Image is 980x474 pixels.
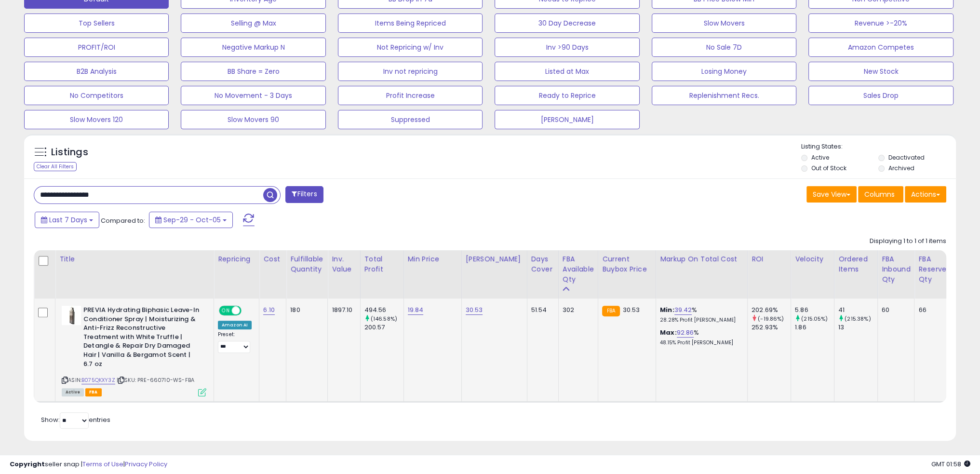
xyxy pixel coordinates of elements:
[338,62,483,81] button: Inv not repricing
[795,306,834,314] div: 5.86
[338,14,483,33] button: Items Being Repriced
[59,254,210,264] div: Title
[338,86,483,105] button: Profit Increase
[808,14,953,33] button: Revenue >-20%
[290,254,323,274] div: Fulfillable Quantity
[563,254,594,284] div: FBA Available Qty
[845,315,871,323] small: (215.38%)
[408,254,457,264] div: Min Price
[290,306,320,314] div: 180
[408,305,424,315] a: 19.84
[495,86,639,105] button: Ready to Reprice
[931,460,970,469] span: 2025-10-14 01:58 GMT
[218,331,252,353] div: Preset:
[218,321,252,329] div: Amazon AI
[660,317,740,324] p: 28.28% Profit [PERSON_NAME]
[660,339,740,346] p: 48.15% Profit [PERSON_NAME]
[117,376,194,384] span: | SKU: PRE-660710-WS-FBA
[220,307,232,315] span: ON
[24,38,169,57] button: PROFIT/ROI
[338,110,483,129] button: Suppressed
[652,38,796,57] button: No Sale 7D
[495,14,639,33] button: 30 Day Decrease
[364,254,400,274] div: Total Profit
[752,306,791,314] div: 202.69%
[24,110,169,129] button: Slow Movers 120
[888,164,914,172] label: Archived
[10,460,167,469] div: seller snap | |
[51,146,88,159] h5: Listings
[882,254,911,284] div: FBA inbound Qty
[285,186,323,203] button: Filters
[660,254,743,264] div: Markup on Total Cost
[838,254,873,274] div: Ordered Items
[652,86,796,105] button: Replenishment Recs.
[10,460,45,469] strong: Copyright
[652,14,796,33] button: Slow Movers
[674,305,692,315] a: 39.42
[918,254,951,284] div: FBA Reserved Qty
[83,306,201,371] b: PREVIA Hydrating Biphasic Leave-In Conditioner Spray | Moisturizing & Anti-Frizz Reconstructive T...
[801,142,956,151] p: Listing States:
[795,254,830,264] div: Velocity
[531,254,554,274] div: Days Cover
[263,305,275,315] a: 6.10
[240,307,255,315] span: OFF
[752,323,791,332] div: 252.93%
[660,328,740,346] div: %
[62,388,84,396] span: All listings currently available for purchase on Amazon
[888,153,925,162] label: Deactivated
[882,306,907,314] div: 60
[181,62,325,81] button: BB Share = Zero
[82,460,123,469] a: Terms of Use
[838,323,877,332] div: 13
[332,254,356,274] div: Inv. value
[806,186,857,203] button: Save View
[838,306,877,314] div: 41
[49,215,87,225] span: Last 7 Days
[918,306,947,314] div: 66
[364,323,403,332] div: 200.57
[62,306,206,395] div: ASIN:
[163,215,221,225] span: Sep-29 - Oct-05
[656,250,747,298] th: The percentage added to the cost of goods (COGS) that forms the calculator for Min & Max prices.
[563,306,591,314] div: 302
[660,328,677,337] b: Max:
[466,305,483,315] a: 30.53
[24,62,169,81] button: B2B Analysis
[338,38,483,57] button: Not Repricing w/ Inv
[364,306,403,314] div: 494.56
[263,254,282,264] div: Cost
[62,306,81,325] img: 21sRd8pEZJL._SL40_.jpg
[795,323,834,332] div: 1.86
[858,186,903,203] button: Columns
[808,38,953,57] button: Amazon Competes
[602,306,620,316] small: FBA
[660,305,674,314] b: Min:
[181,38,325,57] button: Negative Markup N
[34,162,77,171] div: Clear All Filters
[35,212,99,228] button: Last 7 Days
[125,460,167,469] a: Privacy Policy
[811,164,846,172] label: Out of Stock
[602,254,652,274] div: Current Buybox Price
[752,254,787,264] div: ROI
[371,315,397,323] small: (146.58%)
[660,306,740,324] div: %
[870,237,946,246] div: Displaying 1 to 1 of 1 items
[808,86,953,105] button: Sales Drop
[466,254,523,264] div: [PERSON_NAME]
[149,212,233,228] button: Sep-29 - Oct-05
[495,38,639,57] button: Inv >90 Days
[218,254,255,264] div: Repricing
[677,328,694,338] a: 92.86
[622,305,640,314] span: 30.53
[905,186,946,203] button: Actions
[758,315,784,323] small: (-19.86%)
[81,376,115,384] a: B075QKXY3Z
[495,110,639,129] button: [PERSON_NAME]
[41,415,110,424] span: Show: entries
[495,62,639,81] button: Listed at Max
[531,306,551,314] div: 51.54
[24,86,169,105] button: No Competitors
